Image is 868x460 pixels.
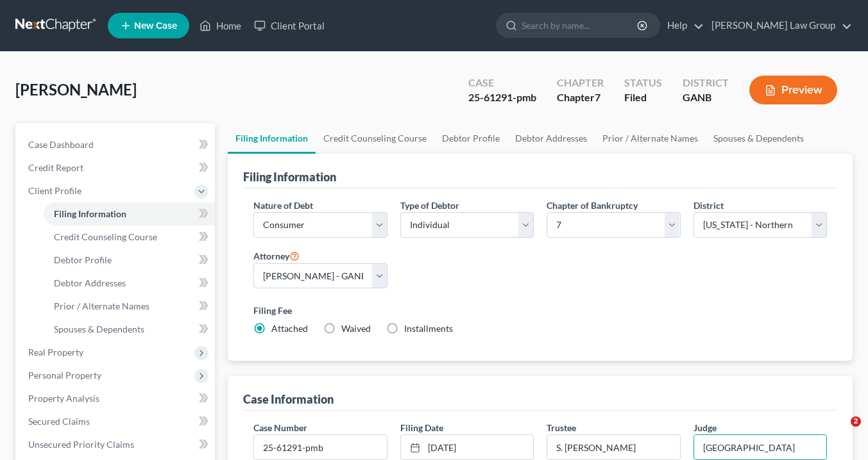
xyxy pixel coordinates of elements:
a: Home [193,14,248,37]
input: Search by name... [522,13,639,37]
a: Help [661,14,704,37]
span: Credit Report [28,162,83,173]
span: Credit Counseling Course [54,231,157,242]
span: Secured Claims [28,416,90,427]
label: Filing Fee [253,304,827,317]
label: Type of Debtor [400,199,459,212]
a: Credit Report [18,156,215,179]
label: Attorney [253,248,300,263]
span: Personal Property [28,370,101,381]
input: Enter case number... [254,435,386,459]
a: [DATE] [401,435,533,459]
a: Property Analysis [18,387,215,410]
span: 2 [851,416,861,427]
a: Client Portal [248,14,331,37]
div: Status [624,76,662,90]
div: Chapter [557,76,604,90]
span: Installments [404,323,453,334]
a: [PERSON_NAME] Law Group [705,14,852,37]
div: Case Information [243,391,334,407]
label: Case Number [253,421,307,434]
input: -- [547,435,679,459]
a: Credit Counseling Course [44,226,215,249]
span: Unsecured Priority Claims [28,439,134,450]
span: [PERSON_NAME] [15,80,137,99]
span: Attached [271,323,308,334]
span: Debtor Addresses [54,277,126,288]
span: Debtor Profile [54,254,112,265]
a: Prior / Alternate Names [44,295,215,318]
div: Filed [624,90,662,105]
label: Chapter of Bankruptcy [547,199,638,212]
a: Unsecured Priority Claims [18,433,215,456]
span: 7 [595,91,600,103]
span: Filing Information [54,208,126,219]
span: Prior / Alternate Names [54,300,149,311]
label: Judge [694,421,717,434]
a: Debtor Profile [434,123,507,154]
div: Chapter [557,90,604,105]
span: Property Analysis [28,393,99,404]
a: Debtor Addresses [44,272,215,295]
div: 25-61291-pmb [468,90,536,105]
span: Client Profile [28,185,81,196]
div: Filing Information [243,169,336,185]
span: Spouses & Dependents [54,324,144,334]
span: Waived [341,323,371,334]
a: Debtor Profile [44,249,215,272]
span: New Case [134,21,177,31]
a: Filing Information [44,202,215,226]
a: Debtor Addresses [507,123,595,154]
a: Credit Counseling Course [316,123,434,154]
a: Spouses & Dependents [44,318,215,341]
a: Filing Information [228,123,316,154]
a: Secured Claims [18,410,215,433]
div: Case [468,76,536,90]
label: Filing Date [400,421,443,434]
button: Preview [749,76,837,104]
a: Case Dashboard [18,133,215,156]
a: Prior / Alternate Names [595,123,706,154]
iframe: Intercom live chat [824,416,855,447]
label: District [694,199,724,212]
a: Spouses & Dependents [706,123,812,154]
span: Real Property [28,347,83,357]
span: Case Dashboard [28,139,94,150]
label: Nature of Debt [253,199,313,212]
div: District [683,76,729,90]
label: Trustee [547,421,576,434]
input: -- [694,435,826,459]
div: GANB [683,90,729,105]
